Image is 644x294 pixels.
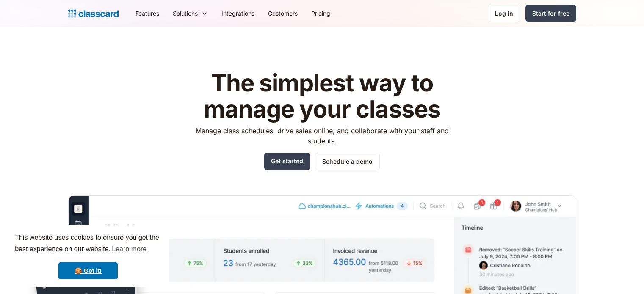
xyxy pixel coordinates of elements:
[188,126,456,146] p: Manage class schedules, drive sales online, and collaborate with your staff and students.
[304,4,337,23] a: Pricing
[315,153,380,170] a: Schedule a demo
[264,153,310,170] a: Get started
[188,70,456,122] h1: The simplest way to manage your classes
[488,5,520,22] a: Log in
[173,9,198,18] div: Solutions
[129,4,166,23] a: Features
[7,225,169,287] div: cookieconsent
[525,5,576,22] a: Start for free
[261,4,304,23] a: Customers
[215,4,261,23] a: Integrations
[166,4,215,23] div: Solutions
[111,243,148,256] a: learn more about cookies
[532,9,569,18] div: Start for free
[15,233,161,256] span: This website uses cookies to ensure you get the best experience on our website.
[495,9,513,18] div: Log in
[58,262,118,279] a: dismiss cookie message
[68,8,119,19] a: home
